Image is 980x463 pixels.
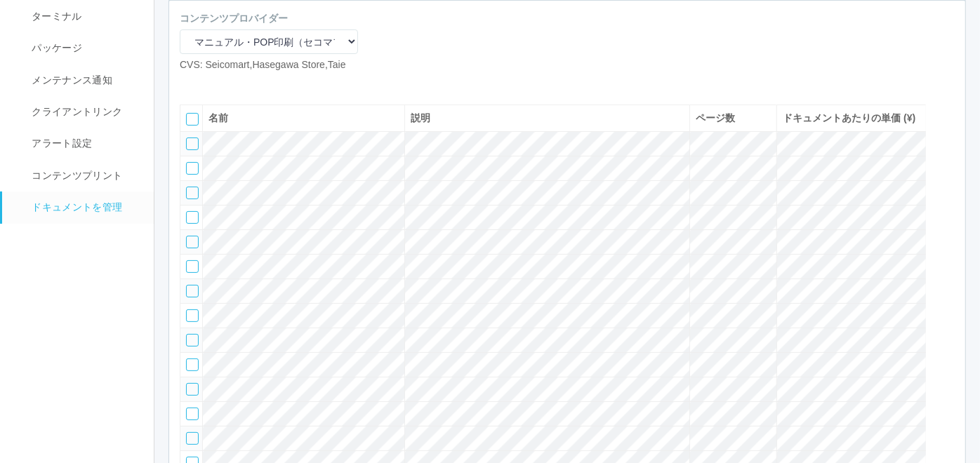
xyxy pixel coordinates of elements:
[28,137,92,149] span: アラート設定
[28,201,122,213] span: ドキュメントを管理
[2,96,166,128] a: クライアントリンク
[28,11,82,22] span: ターミナル
[937,157,958,185] div: 下に移動
[208,111,399,126] div: 名前
[28,42,82,53] span: パッケージ
[783,111,920,126] div: ドキュメントあたりの単価 (¥)
[2,32,166,64] a: パッケージ
[2,160,166,192] a: コンテンツプリント
[696,111,771,126] div: ページ数
[28,74,112,86] span: メンテナンス通知
[2,128,166,159] a: アラート設定
[28,170,122,181] span: コンテンツプリント
[937,185,958,213] div: 最下部に移動
[28,106,122,117] span: クライアントリンク
[411,111,684,126] div: 説明
[937,129,958,157] div: 上に移動
[2,65,166,96] a: メンテナンス通知
[937,101,958,129] div: 最上部に移動
[180,59,346,70] span: CVS: Seicomart,Hasegawa Store,Taie
[2,192,166,223] a: ドキュメントを管理
[180,11,288,26] label: コンテンツプロバイダー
